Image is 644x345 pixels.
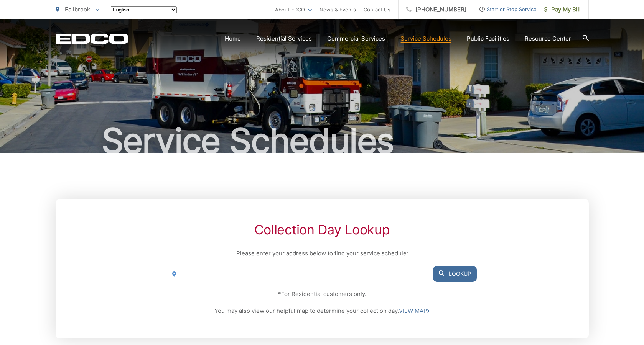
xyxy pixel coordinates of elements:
a: Residential Services [256,34,312,43]
p: Please enter your address below to find your service schedule: [167,249,476,258]
a: EDCD logo. Return to the homepage. [56,33,128,44]
a: Contact Us [364,5,390,14]
a: Commercial Services [327,34,385,43]
h1: Service Schedules [56,122,589,160]
select: Select a language [111,6,177,13]
button: Lookup [433,266,477,282]
a: About EDCO [275,5,312,14]
a: Resource Center [525,34,571,43]
span: Fallbrook [65,6,90,13]
a: News & Events [320,5,356,14]
a: Public Facilities [467,34,509,43]
p: *For Residential customers only. [167,289,476,299]
a: Service Schedules [400,34,451,43]
p: You may also view our helpful map to determine your collection day. [167,306,476,316]
a: VIEW MAP [399,306,430,316]
h2: Collection Day Lookup [167,222,476,237]
a: Home [225,34,241,43]
span: Pay My Bill [544,5,581,14]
